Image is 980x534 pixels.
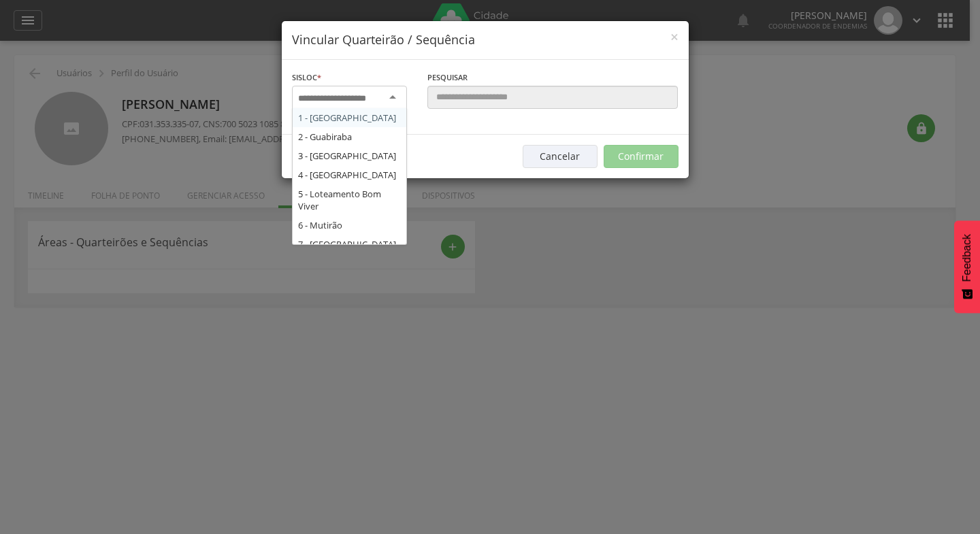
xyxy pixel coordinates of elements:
button: Cancelar [523,145,598,168]
div: 1 - [GEOGRAPHIC_DATA] [293,108,406,127]
span: Feedback [961,234,973,282]
button: Confirmar [604,145,679,168]
div: 4 - [GEOGRAPHIC_DATA] [293,165,406,184]
button: Close [670,30,679,44]
div: 7 - [GEOGRAPHIC_DATA] [293,235,406,254]
span: Sisloc [292,72,317,82]
div: 3 - [GEOGRAPHIC_DATA] [293,146,406,165]
button: Feedback - Mostrar pesquisa [954,220,980,313]
span: × [670,27,679,46]
div: 2 - Guabiraba [293,127,406,146]
div: 6 - Mutirão [293,216,406,235]
h4: Vincular Quarteirão / Sequência [292,31,679,49]
div: 5 - Loteamento Bom Viver [293,184,406,216]
span: Pesquisar [427,72,468,82]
